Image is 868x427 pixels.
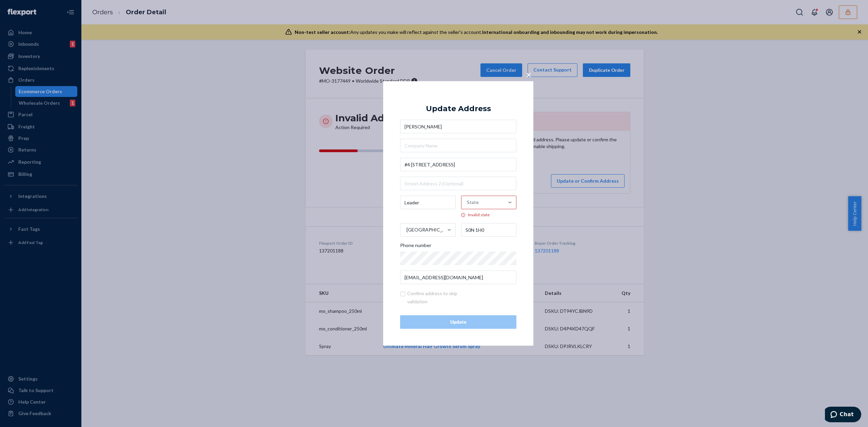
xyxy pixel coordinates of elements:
div: [GEOGRAPHIC_DATA] [407,227,447,233]
button: Update [400,316,516,329]
span: Phone number [400,242,431,252]
input: Street Address [400,158,516,171]
div: Update Address [426,105,491,113]
input: Company Name [400,139,516,152]
iframe: Opens a widget where you can chat to one of our agents [825,407,861,424]
div: Update [406,319,511,326]
span: × [526,69,531,80]
input: Email (Only Required for International) [400,271,516,284]
input: First & Last Name [400,120,516,134]
input: State Invalid state [467,196,468,209]
input: [GEOGRAPHIC_DATA] [406,223,407,237]
input: Street Address 2 (Optional) [400,177,516,190]
input: City [400,196,456,209]
input: ZIP Code [461,223,517,237]
div: Invalid state [461,212,517,218]
div: State [467,199,479,206]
